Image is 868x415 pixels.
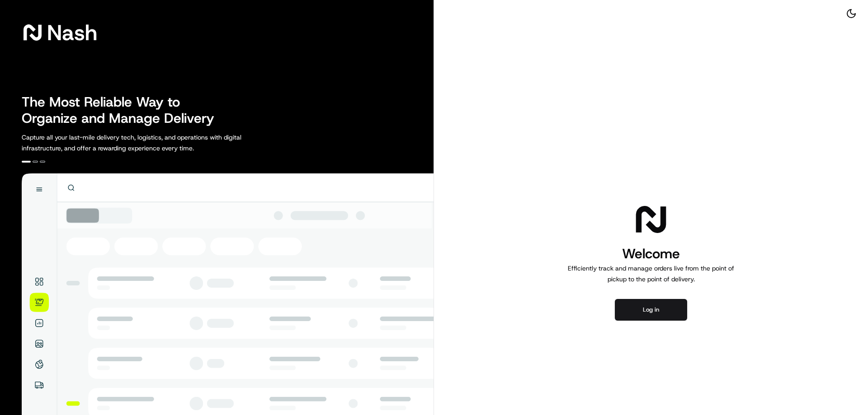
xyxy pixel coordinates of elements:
p: Capture all your last-mile delivery tech, logistics, and operations with digital infrastructure, ... [22,132,282,154]
p: Efficiently track and manage orders live from the point of pickup to the point of delivery. [564,263,738,284]
h2: The Most Reliable Way to Organize and Manage Delivery [22,94,224,126]
span: Nash [47,23,97,42]
button: Log in [615,299,687,321]
h1: Welcome [564,245,738,263]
